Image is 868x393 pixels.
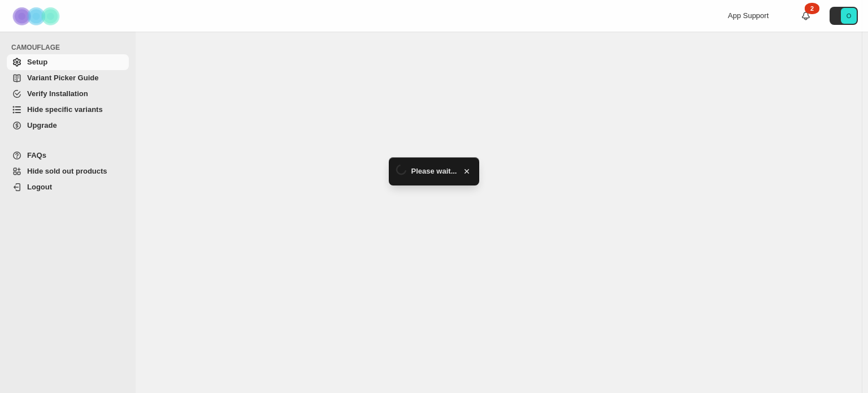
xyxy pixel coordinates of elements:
a: Hide specific variants [7,102,129,118]
a: Logout [7,179,129,195]
text: O [847,12,852,19]
div: 2 [805,3,819,14]
span: App Support [728,11,769,20]
a: Setup [7,54,129,70]
span: Setup [27,58,47,66]
a: Upgrade [7,118,129,133]
span: Hide specific variants [27,105,103,114]
a: 2 [800,10,811,21]
img: Camouflage [9,1,66,32]
span: Variant Picker Guide [27,74,98,82]
span: Logout [27,183,52,191]
span: Avatar with initials O [841,8,857,24]
a: FAQs [7,148,129,163]
span: Hide sold out products [27,167,107,175]
button: Avatar with initials O [830,7,858,25]
span: FAQs [27,151,46,159]
span: CAMOUFLAGE [11,43,130,52]
span: Upgrade [27,121,57,129]
span: Verify Installation [27,89,88,98]
a: Hide sold out products [7,163,129,179]
a: Variant Picker Guide [7,70,129,86]
a: Verify Installation [7,86,129,102]
span: Please wait... [411,166,457,177]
